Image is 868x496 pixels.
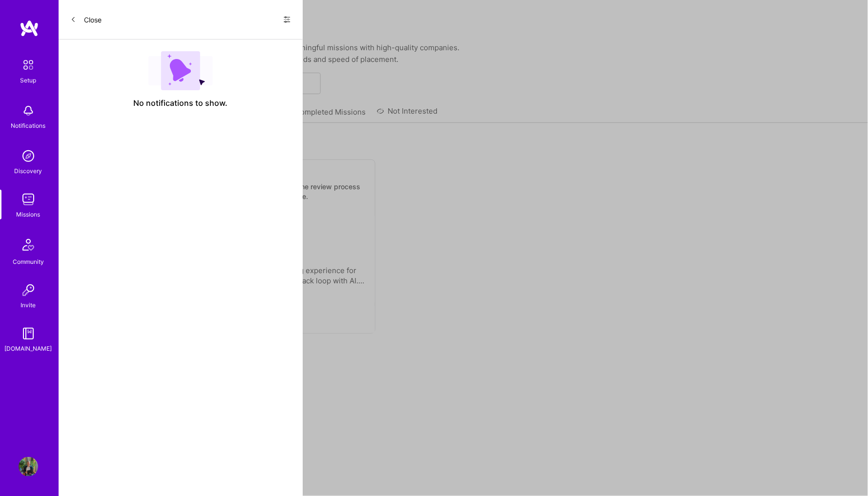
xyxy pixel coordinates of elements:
img: Invite [19,280,38,300]
div: Missions [17,209,41,219]
div: Invite [21,300,36,310]
img: Community [17,233,40,257]
img: setup [18,55,39,75]
a: User Avatar [16,457,41,476]
img: guide book [19,324,38,343]
img: teamwork [19,190,38,209]
img: User Avatar [19,457,38,476]
button: Close [70,12,102,27]
img: discovery [19,146,38,166]
div: Discovery [15,166,42,176]
img: empty [148,51,213,90]
div: [DOMAIN_NAME] [5,343,52,354]
div: Setup [21,75,37,85]
img: logo [20,20,39,37]
div: Community [13,257,44,267]
span: No notifications to show. [134,98,228,108]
